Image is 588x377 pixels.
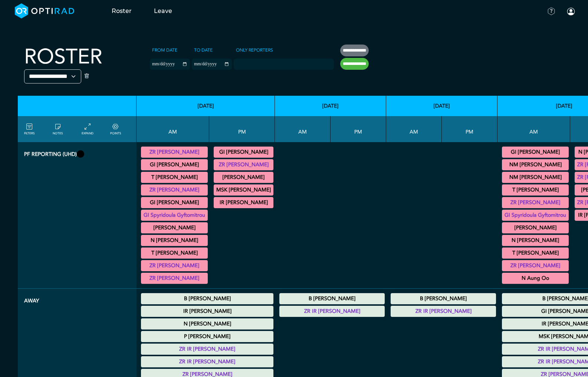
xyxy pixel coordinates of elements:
[141,197,208,208] div: General XR 09:30 - 10:30
[503,274,568,283] summary: N Aung Oo
[275,96,386,116] th: [DATE]
[215,198,272,207] summary: IR [PERSON_NAME]
[137,116,209,142] th: AM
[142,261,207,270] summary: ZR [PERSON_NAME]
[141,247,208,259] div: General XR 11:00 - 12:00
[331,116,386,142] th: PM
[503,211,568,220] summary: GI Spyridoula Gyftomitrou
[275,116,331,142] th: AM
[391,306,496,317] div: Study Leave 00:00 - 23:59
[142,198,207,207] summary: GI [PERSON_NAME]
[392,307,495,316] summary: ZR IR [PERSON_NAME]
[502,260,569,271] div: General XR 11:00 - 14:00
[142,274,207,283] summary: ZR [PERSON_NAME]
[137,96,275,116] th: [DATE]
[141,235,208,246] div: General XR 11:00 - 12:00
[503,223,568,232] summary: [PERSON_NAME]
[82,122,93,136] a: collapse/expand entries
[141,318,273,330] div: Study Leave 00:00 - 23:59
[142,236,207,245] summary: N [PERSON_NAME]
[141,260,208,271] div: General XR 11:00 - 12:00
[503,186,568,194] summary: T [PERSON_NAME]
[142,173,207,182] summary: T [PERSON_NAME]
[209,116,275,142] th: PM
[214,147,273,158] div: General XR 13:00 - 14:00
[214,172,273,183] div: General XR 14:00 - 15:00
[502,147,569,158] div: General XR 07:15 - 08:00
[503,249,568,258] summary: T [PERSON_NAME]
[141,306,273,317] div: Annual Leave 00:00 - 23:59
[53,122,63,136] a: show/hide notes
[141,344,273,355] div: Study Leave 00:00 - 23:59
[141,172,208,183] div: General XR 09:00 - 10:00
[142,345,272,354] summary: ZR IR [PERSON_NAME]
[215,148,272,157] summary: GI [PERSON_NAME]
[502,210,569,221] div: General XR 09:00 - 11:00
[502,159,569,170] div: General XR 08:00 - 09:00
[386,116,442,142] th: AM
[142,319,272,328] summary: N [PERSON_NAME]
[442,116,497,142] th: PM
[142,332,272,341] summary: P [PERSON_NAME]
[214,197,273,208] div: General XR 18:00 - 19:00
[142,160,207,169] summary: GI [PERSON_NAME]
[502,184,569,196] div: General XR 08:00 - 09:00
[192,45,215,56] label: To date
[141,210,208,221] div: General XR 10:00 - 12:00
[141,147,208,158] div: General XR 08:00 - 09:00
[141,184,208,196] div: General XR 09:00 - 11:00
[503,173,568,182] summary: NM [PERSON_NAME]
[141,273,208,284] div: General XR 11:00 - 12:00
[141,356,273,367] div: Other Leave 00:00 - 23:59
[141,159,208,170] div: General XR 09:00 - 10:00
[215,173,272,182] summary: [PERSON_NAME]
[142,148,207,157] summary: ZR [PERSON_NAME]
[24,45,102,69] h2: Roster
[141,331,273,342] div: Annual Leave 00:00 - 23:59
[391,293,496,304] div: Sick Leave 00:00 - 23:59
[280,307,384,316] summary: ZR IR [PERSON_NAME]
[24,122,35,136] a: FILTERS
[214,184,273,196] div: General XR 16:00 - 17:00
[503,148,568,157] summary: GI [PERSON_NAME]
[18,142,137,289] th: PF Reporting (UHD)
[234,60,272,66] input: null
[214,159,273,170] div: General XR 13:00 - 14:00
[141,222,208,233] div: General XR 10:00 - 12:00
[502,222,569,233] div: General XR 09:00 - 10:00
[502,172,569,183] div: General XR 08:00 - 09:00
[502,197,569,208] div: General XR 08:00 - 09:00
[386,96,497,116] th: [DATE]
[15,3,75,19] img: brand-opti-rad-logos-blue-and-white-d2f68631ba2948856bd03f2d395fb146ddc8fb01b4b6e9315ea85fa773367...
[503,160,568,169] summary: NM [PERSON_NAME]
[503,236,568,245] summary: N [PERSON_NAME]
[142,186,207,194] summary: ZR [PERSON_NAME]
[141,293,273,304] div: Sick Leave 00:00 - 23:59
[497,116,570,142] th: AM
[502,273,569,284] div: General XR 11:30 - 12:30
[142,357,272,366] summary: ZR IR [PERSON_NAME]
[279,306,385,317] div: Study Leave 00:00 - 23:59
[503,261,568,270] summary: ZR [PERSON_NAME]
[392,294,495,303] summary: B [PERSON_NAME]
[234,45,275,56] label: Only Reporters
[280,294,384,303] summary: B [PERSON_NAME]
[215,160,272,169] summary: ZR [PERSON_NAME]
[142,211,207,220] summary: GI Spyridoula Gyftomitrou
[142,249,207,258] summary: T [PERSON_NAME]
[502,247,569,259] div: General XR 09:00 - 10:00
[215,186,272,194] summary: MSK [PERSON_NAME]
[110,122,121,136] a: collapse/expand expected points
[503,198,568,207] summary: ZR [PERSON_NAME]
[142,307,272,316] summary: IR [PERSON_NAME]
[279,293,385,304] div: Sick Leave 00:00 - 23:59
[142,223,207,232] summary: [PERSON_NAME]
[142,294,272,303] summary: B [PERSON_NAME]
[502,235,569,246] div: General XR 09:00 - 10:30
[150,45,180,56] label: From date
